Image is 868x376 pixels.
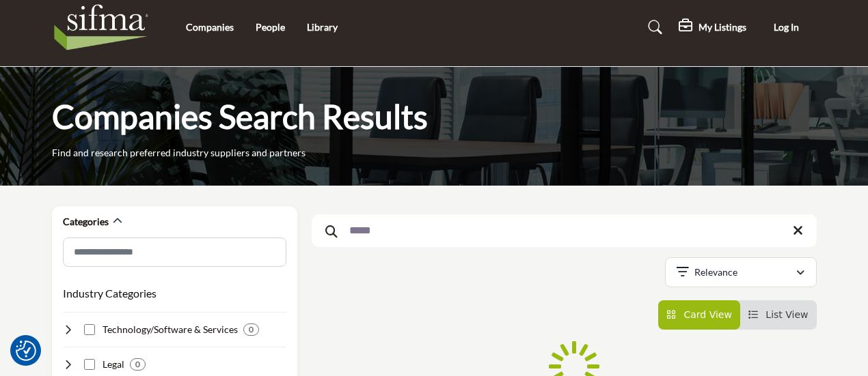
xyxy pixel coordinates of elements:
[757,15,817,40] button: Log In
[243,323,259,336] div: 0 Results For Technology/Software & Services
[740,300,817,330] li: List View
[186,21,234,33] a: Companies
[765,309,808,320] span: List View
[84,359,95,370] input: Select Legal checkbox
[135,360,140,369] b: 0
[666,309,732,320] a: View Card
[658,300,740,330] li: Card View
[679,19,746,35] div: My Listings
[249,325,254,334] b: 0
[699,21,746,33] h5: My Listings
[84,324,95,335] input: Select Technology/Software & Services checkbox
[312,214,817,247] input: Search Keyword
[52,146,306,160] p: Find and research preferred industry suppliers and partners
[635,16,671,38] a: Search
[63,237,286,267] input: Search Category
[130,358,146,371] div: 0 Results For Legal
[16,341,36,361] button: Consent Preferences
[665,257,817,287] button: Relevance
[16,341,36,361] img: Revisit consent button
[748,309,809,320] a: View List
[694,265,737,279] p: Relevance
[307,21,338,33] a: Library
[683,309,731,320] span: Card View
[774,21,799,33] span: Log In
[103,358,124,371] h4: Legal: Providing legal advice, compliance support, and litigation services to securities industry...
[52,96,428,138] h1: Companies Search Results
[256,21,285,33] a: People
[63,215,109,229] h2: Categories
[63,285,157,302] button: Industry Categories
[103,323,238,336] h4: Technology/Software & Services: Developing and implementing technology solutions to support secur...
